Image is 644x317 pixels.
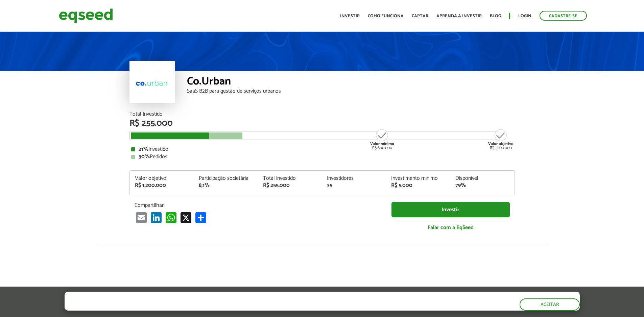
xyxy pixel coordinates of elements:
div: R$ 255.000 [263,183,317,188]
p: Compartilhar: [135,202,381,209]
h5: O site da EqSeed utiliza cookies para melhorar sua navegação. [65,292,309,302]
div: R$ 1.200.000 [488,128,514,150]
div: R$ 1.200.000 [135,183,189,188]
div: Pedidos [131,154,513,160]
a: Blog [490,14,501,18]
div: Total investido [263,176,317,181]
div: SaaS B2B para gestão de serviços urbanos [187,89,515,94]
div: Investidores [327,176,381,181]
p: Ao clicar em "aceitar", você aceita nossa . [65,304,309,310]
a: Email [135,212,148,223]
a: X [179,212,193,223]
div: 35 [327,183,381,188]
a: Captar [412,14,428,18]
button: Aceitar [520,298,580,311]
div: 79% [455,183,509,188]
a: Login [518,14,531,18]
div: R$ 5.000 [391,183,445,188]
div: Total Investido [129,112,515,117]
div: Investimento mínimo [391,176,445,181]
a: LinkedIn [149,212,163,223]
a: Investir [340,14,360,18]
a: Falar com a EqSeed [391,221,510,235]
strong: Valor mínimo [370,141,394,147]
img: EqSeed [59,7,113,25]
div: Co.Urban [187,76,515,89]
strong: 30% [139,152,150,161]
div: 8,1% [199,183,253,188]
div: Participação societária [199,176,253,181]
div: R$ 255.000 [129,119,515,128]
a: WhatsApp [164,212,178,223]
a: Compartilhar [194,212,208,223]
a: Aprenda a investir [436,14,482,18]
a: Como funciona [368,14,404,18]
div: R$ 800.000 [369,128,395,150]
a: Cadastre-se [540,11,587,21]
div: Disponível [455,176,509,181]
div: Valor objetivo [135,176,189,181]
strong: Valor objetivo [488,141,514,147]
strong: 21% [139,145,148,154]
a: Investir [391,202,510,217]
a: política de privacidade e de cookies [154,304,232,310]
div: Investido [131,147,513,152]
